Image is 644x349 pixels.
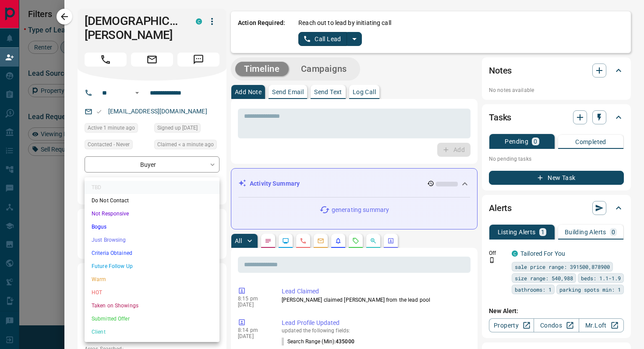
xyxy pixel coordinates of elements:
li: Do Not Contact [85,194,219,207]
li: Criteria Obtained [85,247,219,260]
li: Warm [85,273,219,286]
li: Submitted Offer [85,312,219,325]
li: Client [85,325,219,338]
li: Taken on Showings [85,299,219,312]
li: Bogus [85,220,219,233]
li: HOT [85,286,219,299]
li: Not Responsive [85,207,219,220]
li: Future Follow Up [85,260,219,273]
li: Just Browsing [85,233,219,247]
